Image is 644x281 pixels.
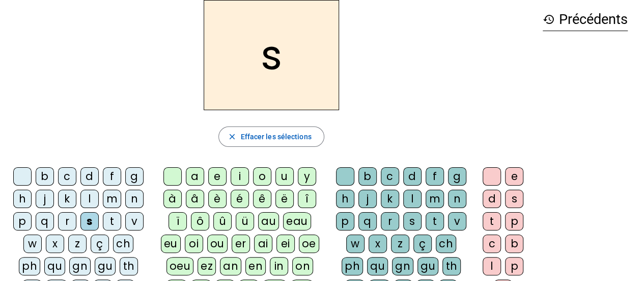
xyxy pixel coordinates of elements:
div: e [505,167,523,186]
div: qu [367,257,388,275]
div: ch [436,235,456,253]
div: s [505,190,523,208]
div: c [381,167,399,186]
div: w [346,235,365,253]
div: r [381,212,399,231]
div: j [358,190,377,208]
div: p [505,212,523,231]
div: ç [91,235,109,253]
div: x [369,235,387,253]
div: c [58,167,76,186]
div: au [258,212,279,231]
div: r [58,212,76,231]
span: Effacer les sélections [240,131,311,143]
div: th [120,257,138,275]
div: h [13,190,32,208]
div: q [358,212,377,231]
mat-icon: history [543,13,555,25]
div: s [80,212,99,231]
div: y [298,167,316,186]
div: ou [207,235,228,253]
div: h [336,190,354,208]
div: ê [253,190,271,208]
div: ph [342,257,363,275]
div: b [36,167,54,186]
div: gn [392,257,413,275]
div: eau [283,212,311,231]
div: k [381,190,399,208]
div: gu [417,257,438,275]
div: j [36,190,54,208]
div: t [426,212,444,231]
div: g [448,167,466,186]
button: Effacer les sélections [218,126,324,147]
div: ai [254,235,272,253]
div: z [391,235,409,253]
div: ë [275,190,294,208]
div: ei [276,235,295,253]
div: é [231,190,249,208]
div: i [231,167,249,186]
div: à [163,190,182,208]
div: â [186,190,204,208]
div: ch [113,235,133,253]
div: ç [413,235,432,253]
div: in [270,257,288,275]
div: s [403,212,422,231]
div: ü [236,212,254,231]
div: ï [169,212,187,231]
div: l [403,190,422,208]
div: b [505,235,523,253]
div: on [292,257,313,275]
div: m [426,190,444,208]
div: d [483,190,501,208]
div: c [483,235,501,253]
div: û [213,212,232,231]
div: p [13,212,32,231]
div: en [245,257,266,275]
h3: Précédents [543,8,628,31]
div: t [483,212,501,231]
div: ph [19,257,40,275]
div: an [220,257,241,275]
div: b [358,167,377,186]
div: x [46,235,64,253]
div: gn [69,257,91,275]
div: ô [191,212,209,231]
div: u [275,167,294,186]
div: l [80,190,99,208]
div: e [208,167,227,186]
div: q [36,212,54,231]
div: a [186,167,204,186]
div: m [103,190,121,208]
div: gu [95,257,116,275]
div: oe [299,235,319,253]
div: p [336,212,354,231]
div: qu [44,257,65,275]
div: è [208,190,227,208]
div: w [23,235,42,253]
div: ez [198,257,216,275]
div: t [103,212,121,231]
div: v [448,212,466,231]
div: g [125,167,144,186]
div: z [68,235,87,253]
div: p [505,257,523,275]
mat-icon: close [227,132,236,141]
div: î [298,190,316,208]
div: eu [161,235,181,253]
div: k [58,190,76,208]
div: n [448,190,466,208]
div: f [103,167,121,186]
div: v [125,212,144,231]
div: th [442,257,461,275]
div: d [403,167,422,186]
div: n [125,190,144,208]
div: l [483,257,501,275]
div: f [426,167,444,186]
div: er [232,235,250,253]
div: o [253,167,271,186]
div: d [80,167,99,186]
div: oeu [166,257,194,275]
div: oi [185,235,203,253]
